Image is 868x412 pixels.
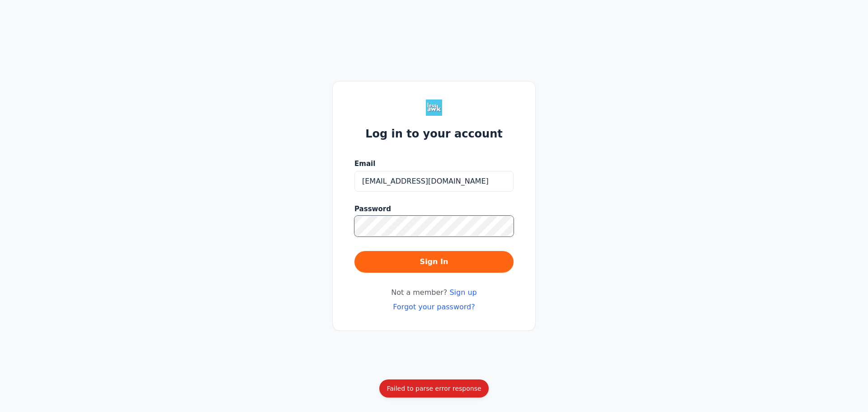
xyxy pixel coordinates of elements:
[387,385,481,392] span: Failed to parse error response
[393,303,475,311] a: Forgot your password?
[365,127,503,141] h1: Log in to your account
[391,287,476,298] span: Not a member?
[354,204,391,214] span: Password
[449,288,476,297] a: Sign up
[354,159,375,169] span: Email
[426,99,442,116] img: Less Awkward Hub
[354,251,514,273] button: Sign In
